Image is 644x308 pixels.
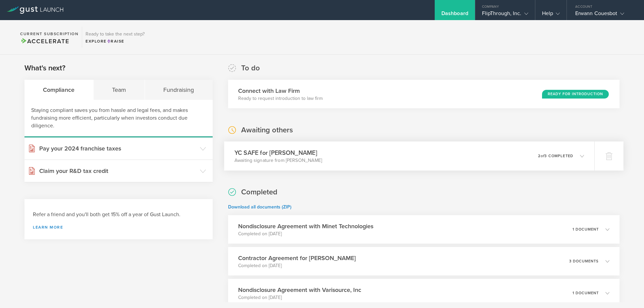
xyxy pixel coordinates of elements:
[20,38,69,45] span: Accelerate
[39,144,197,153] h3: Pay your 2024 franchise taxes
[238,95,323,102] p: Ready to request introduction to law firm
[573,228,599,231] p: 1 document
[86,38,145,44] div: Explore
[538,154,573,158] p: 2 3 completed
[228,80,620,108] div: Connect with Law FirmReady to request introduction to law firmReady for Introduction
[238,294,361,301] p: Completed on [DATE]
[541,154,544,158] em: of
[238,86,323,95] h3: Connect with Law Firm
[82,27,148,48] div: Ready to take the next step?ExploreRaise
[241,187,277,197] h2: Completed
[241,63,260,73] h2: To do
[24,80,94,100] div: Compliance
[575,10,632,20] div: Erwann Couesbot
[33,225,204,229] a: Learn more
[238,222,373,231] h3: Nondisclosure Agreement with Minet Technologies
[542,90,609,99] div: Ready for Introduction
[86,32,145,37] h3: Ready to take the next step?
[482,10,528,20] div: FlipThrough, Inc.
[238,286,361,294] h3: Nondisclosure Agreement with Varisource, Inc
[234,148,322,157] h3: YC SAFE for [PERSON_NAME]
[238,254,356,262] h3: Contractor Agreement for [PERSON_NAME]
[24,63,65,73] h2: What's next?
[241,125,293,135] h2: Awaiting others
[238,231,373,237] p: Completed on [DATE]
[573,291,599,295] p: 1 document
[441,10,468,20] div: Dashboard
[145,80,213,100] div: Fundraising
[569,259,599,263] p: 3 documents
[542,10,560,20] div: Help
[228,204,291,210] a: Download all documents (ZIP)
[234,157,322,164] p: Awaiting signature from [PERSON_NAME]
[20,32,78,36] h2: Current Subscription
[107,39,124,44] span: Raise
[24,100,213,137] div: Staying compliant saves you from hassle and legal fees, and makes fundraising more efficient, par...
[238,262,356,269] p: Completed on [DATE]
[39,167,197,175] h3: Claim your R&D tax credit
[94,80,145,100] div: Team
[33,211,204,219] h3: Refer a friend and you'll both get 15% off a year of Gust Launch.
